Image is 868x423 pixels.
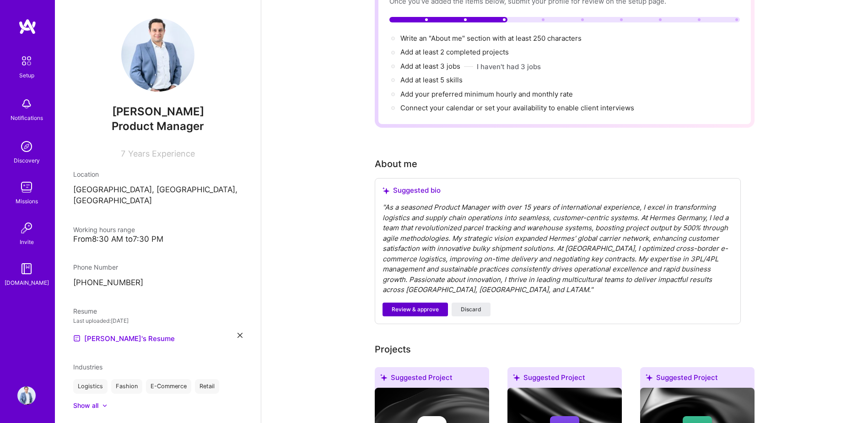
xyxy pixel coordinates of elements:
span: Phone Number [73,263,118,271]
div: Retail [195,379,219,394]
span: Add at least 3 jobs [400,62,460,70]
div: From 8:30 AM to 7:30 PM [73,234,243,244]
div: Projects [375,342,411,356]
img: discovery [17,137,36,156]
i: icon SuggestedTeams [513,374,520,381]
div: Discovery [14,156,40,165]
img: logo [18,18,37,35]
a: [PERSON_NAME]'s Resume [73,333,175,344]
span: Product Manager [112,119,204,133]
span: Years Experience [128,149,195,158]
p: [GEOGRAPHIC_DATA], [GEOGRAPHIC_DATA], [GEOGRAPHIC_DATA] [73,184,243,206]
img: Resume [73,335,81,342]
div: Last uploaded: [DATE] [73,316,243,325]
img: User Avatar [17,386,36,405]
button: Discard [452,303,491,316]
div: Invite [20,237,34,247]
span: Resume [73,307,97,315]
i: icon SuggestedTeams [646,374,652,381]
img: teamwork [17,178,36,196]
div: Suggested Project [640,367,755,391]
span: Working hours range [73,226,135,233]
i: icon SuggestedTeams [380,374,387,381]
span: [PERSON_NAME] [73,105,243,119]
span: Connect your calendar or set your availability to enable client interviews [400,103,634,112]
div: " As a seasoned Product Manager with over 15 years of international experience, I excel in transf... [383,202,733,295]
div: Fashion [111,379,142,394]
span: Add at least 5 skills [400,76,463,84]
img: User Avatar [121,18,194,92]
span: Industries [73,363,102,371]
img: setup [17,51,36,70]
div: Add projects you've worked on [375,342,411,356]
span: Write an "About me" section with at least 250 characters [400,34,583,43]
div: Missions [16,196,38,206]
button: Review & approve [383,303,448,316]
button: I haven't had 3 jobs [477,62,541,71]
div: Notifications [11,113,43,123]
i: icon Close [237,333,243,338]
i: icon SuggestedTeams [383,187,389,194]
img: bell [17,95,36,113]
a: User Avatar [15,386,38,405]
div: Suggested Project [375,367,489,391]
div: E-Commerce [146,379,191,394]
div: Suggested Project [507,367,622,391]
span: Add at least 2 completed projects [400,48,509,56]
img: Invite [17,219,36,237]
div: About me [375,157,417,171]
span: 7 [121,149,125,158]
span: Review & approve [392,305,439,314]
div: Location [73,169,243,179]
div: [DOMAIN_NAME] [5,278,49,287]
div: Show all [73,401,98,410]
div: Setup [19,70,34,80]
img: guide book [17,260,36,278]
div: Suggested bio [383,186,733,195]
div: Logistics [73,379,108,394]
p: [PHONE_NUMBER] [73,277,243,288]
span: Discard [461,305,481,314]
span: Add your preferred minimum hourly and monthly rate [400,90,573,98]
